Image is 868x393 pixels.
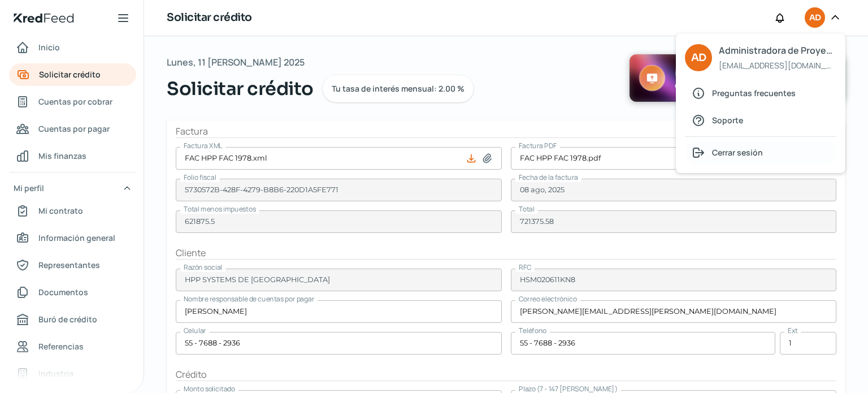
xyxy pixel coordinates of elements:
span: Información general [38,231,115,245]
span: Razón social [184,262,222,272]
span: Nombre responsable de cuentas por pagar [184,294,314,304]
a: Mis finanzas [9,145,136,167]
span: Folio fiscal [184,172,216,182]
span: ¡Adelanta múltiples facturas en una sola solicitud! [675,64,777,92]
span: Soporte [712,113,743,127]
span: Total [519,204,535,214]
span: Factura XML [184,141,222,150]
span: AD [691,49,706,67]
span: Factura PDF [519,141,557,150]
a: Cuentas por pagar [9,118,136,140]
span: RFC [519,262,531,272]
span: Representantes [38,258,100,272]
a: Referencias [9,335,136,358]
span: Correo electrónico [519,294,577,304]
span: Fecha de la factura [519,172,578,182]
span: Documentos [38,285,88,299]
span: Solicitar crédito [39,67,101,81]
span: Inicio [38,40,60,54]
a: Industria [9,362,136,385]
a: Cuentas por cobrar [9,90,136,113]
span: Ext [788,326,797,335]
span: Mi perfil [14,181,44,195]
h2: Cliente [176,247,836,260]
span: Mis finanzas [38,149,86,163]
span: Total menos impuestos [184,204,256,214]
a: Representantes [9,254,136,277]
span: Cuentas por pagar [38,122,110,136]
a: Buró de crédito [9,308,136,331]
a: Solicitar crédito [9,63,136,86]
span: AD [809,11,821,25]
a: Información general [9,227,136,249]
h2: Crédito [176,368,836,381]
img: Upload Icon [639,64,666,92]
span: [EMAIL_ADDRESS][DOMAIN_NAME] [719,58,836,72]
span: Administradora de Proyectos para el Desarrollo [719,42,836,59]
h1: Solicitar crédito [167,10,252,26]
span: Referencias [38,339,84,353]
span: Celular [184,326,206,335]
span: Teléfono [519,326,546,335]
span: Cerrar sesión [712,145,763,159]
span: Cuentas por cobrar [38,94,112,109]
a: Mi contrato [9,200,136,222]
span: Preguntas frecuentes [712,86,796,100]
span: Mi contrato [38,204,83,218]
a: Inicio [9,36,136,59]
span: Industria [38,366,73,381]
a: Documentos [9,281,136,304]
span: Buró de crédito [38,312,97,326]
h2: Factura [176,125,836,138]
span: Lunes, 11 [PERSON_NAME] 2025 [167,54,305,71]
span: Tu tasa de interés mensual: 2.00 % [332,85,465,93]
span: Solicitar crédito [167,75,314,102]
